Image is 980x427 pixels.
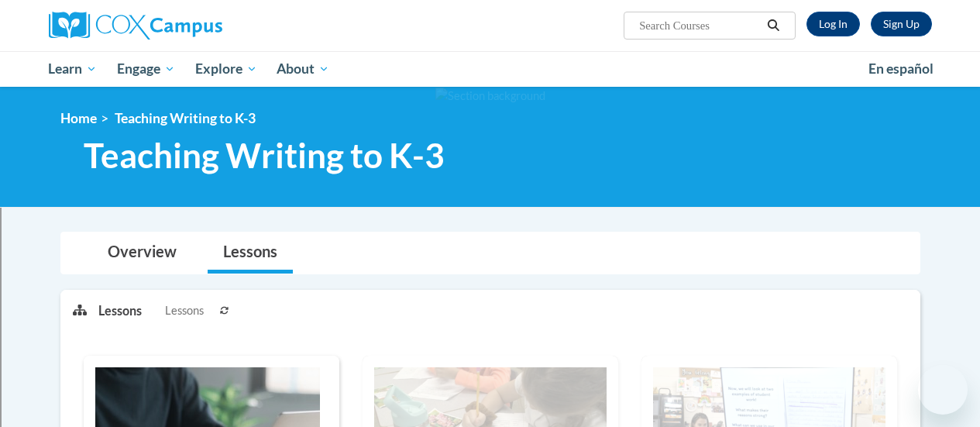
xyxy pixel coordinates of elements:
span: Learn [48,60,97,78]
a: Explore [185,51,267,87]
a: Engage [107,51,185,87]
span: About [277,60,329,78]
input: Search Courses [638,16,762,35]
span: Engage [117,60,175,78]
span: Teaching Writing to K-3 [115,110,256,126]
a: Cox Campus [49,12,328,40]
button: Search [762,16,785,35]
img: Section background [435,88,545,105]
img: Cox Campus [49,12,222,40]
a: En español [858,53,944,85]
a: Log In [806,12,860,36]
a: Learn [39,51,108,87]
iframe: Button to launch messaging window [918,365,968,415]
div: Main menu [37,51,944,87]
a: Home [60,110,97,126]
span: Explore [195,60,257,78]
span: Teaching Writing to K-3 [84,135,445,176]
span: En español [868,60,934,77]
a: About [266,51,339,87]
a: Register [871,12,932,36]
